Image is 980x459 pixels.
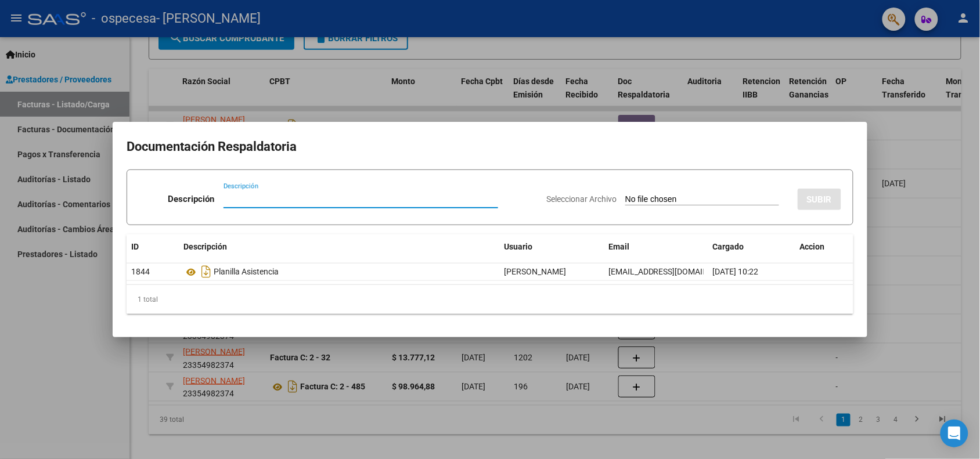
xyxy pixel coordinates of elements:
[713,242,744,251] span: Cargado
[604,234,708,259] datatable-header-cell: Email
[127,136,853,158] h2: Documentación Respaldatoria
[199,262,214,281] i: Descargar documento
[708,234,795,259] datatable-header-cell: Cargado
[800,242,825,251] span: Accion
[127,234,179,259] datatable-header-cell: ID
[127,285,853,314] div: 1 total
[713,267,759,276] span: [DATE] 10:22
[546,194,617,204] span: Seleccionar Archivo
[183,262,495,281] div: Planilla Asistencia
[504,267,566,276] span: [PERSON_NAME]
[499,234,604,259] datatable-header-cell: Usuario
[941,420,968,447] div: Open Intercom Messenger
[168,193,214,206] p: Descripción
[183,242,227,251] span: Descripción
[798,189,841,210] button: SUBIR
[795,234,853,259] datatable-header-cell: Accion
[608,267,737,276] span: [EMAIL_ADDRESS][DOMAIN_NAME]
[131,242,139,251] span: ID
[608,242,629,251] span: Email
[131,267,150,276] span: 1844
[807,194,832,205] span: SUBIR
[179,234,499,259] datatable-header-cell: Descripción
[504,242,532,251] span: Usuario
